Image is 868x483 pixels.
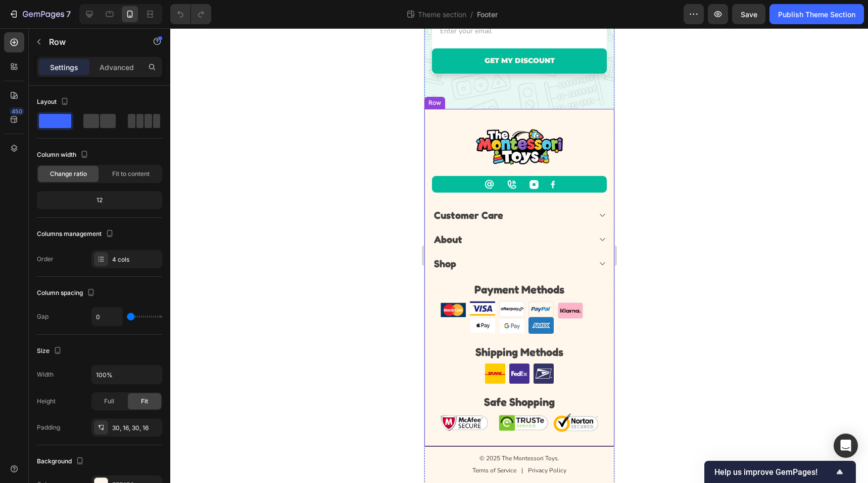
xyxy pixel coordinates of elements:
div: 30, 16, 30, 16 [112,424,160,433]
div: Height [37,397,56,406]
img: gempages_543138185857729782-8b9489c5-7d3c-4aed-a2c5-d26f328c5141.png [45,290,71,305]
div: Columns management [37,227,116,241]
img: gempages_543138185857729782-3db1b7ce-b409-490a-90e8-2cda2ef16f68.webp [104,273,129,289]
p: 7 [66,8,71,20]
p: Settings [50,62,78,73]
span: Full [104,397,114,406]
a: Privacy Policy [104,437,142,448]
div: Gap [37,312,49,321]
a: Image Title [105,152,114,161]
div: Order [37,255,54,264]
p: | [97,438,99,447]
span: / [470,9,473,20]
span: Fit to content [112,169,150,178]
div: 450 [10,107,24,115]
p: Advanced [100,62,134,73]
img: gempages_543138185857729782-1aef057e-977f-4bd4-bace-a4481db2a223.png [45,273,71,287]
span: Footer [477,9,498,20]
input: Auto [92,366,162,384]
img: Alt Image [126,152,131,160]
div: Padding [37,423,60,432]
div: Row [2,70,19,79]
p: About [10,205,38,218]
div: Undo/Redo [170,4,211,24]
span: Change ratio [50,169,87,178]
span: Help us improve GemPages! [714,467,834,477]
p: Customer Care [10,180,79,194]
span: Theme section [416,9,468,20]
img: gempages_543138185857729782-1dd28199-21ae-4d94-8ded-fbaa6c68ec8d.webp [104,289,129,306]
strong: Payment Methods [50,255,140,268]
span: Save [741,10,757,19]
iframe: Design area [424,28,614,483]
button: Publish Theme Section [769,4,864,24]
img: gempages_543138185857729782-151773be-62f4-4fe2-99d0-fd7494f2f1a9.png [75,290,100,305]
span: Fit [141,397,148,406]
div: Publish Theme Section [778,9,855,20]
strong: Shipping Methods [51,317,139,330]
p: Shop [10,229,32,242]
div: Column width [37,148,90,162]
p: © 2025 The Montessori Toys. [9,426,181,435]
div: Width [37,370,54,379]
button: GET MY DISCOUNT [8,20,182,45]
strong: Safe Shopping [60,367,130,380]
div: 4 cols [112,255,160,264]
div: Open Intercom Messenger [834,434,858,458]
img: gempages_543138185857729782-2985905b-1b73-4633-a531-c9b8f5603bcf.webp [50,99,140,139]
img: gempages_543138185857729782-d02e535f-0fd4-4444-b98b-c1e3d9c2ae8f.webp [133,274,159,291]
a: Terms of Service [48,437,92,448]
button: 7 [4,4,75,24]
img: gempages_543138185857729782-04c7d2d7-a7a8-4f4b-ab35-024666402b1a.png [16,274,41,289]
div: Size [37,344,64,358]
img: gempages_543138185857729782-30900a85-c275-4b61-ae5e-c9c50fdaf74a.webp [75,273,100,289]
p: Row [49,36,135,48]
div: Layout [37,95,71,109]
img: gempages_543138185857729782-81fc5a5d-911f-4382-b5d6-6205195cd553.png [16,385,173,404]
button: Show survey - Help us improve GemPages! [714,466,846,478]
div: Background [37,455,86,468]
img: Alt Image [105,152,114,161]
div: GET MY DISCOUNT [60,26,130,39]
input: Auto [92,308,122,326]
a: Image Title [126,152,131,160]
button: Save [732,4,765,24]
div: 12 [39,193,160,207]
div: Column spacing [37,286,97,300]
